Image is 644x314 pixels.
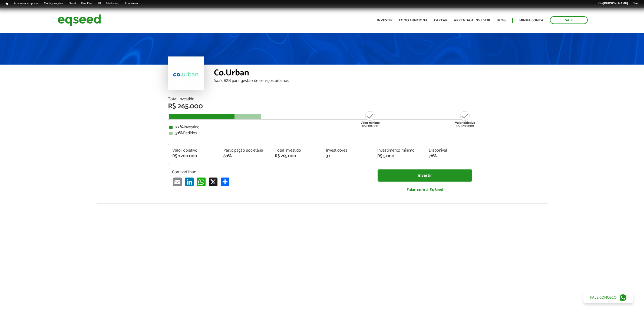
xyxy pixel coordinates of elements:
[399,19,428,22] a: Como funciona
[168,103,476,110] div: R$ 265.000
[429,148,472,153] div: Disponível
[223,148,267,153] div: Participação societária
[58,13,101,27] img: EqSeed
[454,19,490,22] a: Aprenda a investir
[172,148,216,153] div: Valor objetivo
[630,1,641,6] a: Sair
[214,79,476,83] div: SaaS B2B para gestão de serviços urbanos
[5,2,8,6] span: Início
[583,292,633,303] a: Fale conosco
[434,19,447,22] a: Captar
[519,19,543,22] a: Minha conta
[208,177,219,186] a: X
[122,1,141,6] a: Academia
[175,129,183,137] strong: 31%
[429,154,472,158] div: 78%
[169,131,475,135] div: Pedidos
[172,177,183,186] a: Email
[275,154,318,158] div: R$ 265.000
[3,1,11,6] a: Início
[104,1,122,6] a: Marketing
[455,111,475,128] div: R$ 1.200.000
[377,148,421,153] div: Investimento mínimo
[78,1,95,6] a: Bus Dev
[326,148,369,153] div: Investidores
[169,125,475,129] div: Investido
[603,2,628,5] strong: [PERSON_NAME]
[214,69,476,79] div: Co.Urban
[175,123,184,131] strong: 22%
[172,154,216,158] div: R$ 1.200.000
[378,184,472,195] a: Falar com a EqSeed
[377,154,421,158] div: R$ 5.000
[377,19,392,22] a: Investir
[184,177,195,186] a: LinkedIn
[196,177,207,186] a: WhatsApp
[168,97,476,101] div: Total Investido
[497,19,506,22] a: Blog
[223,154,267,158] div: 8,1%
[550,16,588,24] a: Sair
[326,154,369,158] div: 37
[220,177,230,186] a: Share
[455,120,475,125] strong: Valor objetivo
[596,1,630,6] a: Olá[PERSON_NAME]
[41,1,66,6] a: Configurações
[378,169,472,182] a: Investir
[361,120,380,125] strong: Valor mínimo
[275,148,318,153] div: Total investido
[172,169,369,175] p: Compartilhar:
[360,111,380,128] div: R$ 800.000
[95,1,104,6] a: RI
[66,1,78,6] a: Geral
[11,1,41,6] a: Adicionar empresa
